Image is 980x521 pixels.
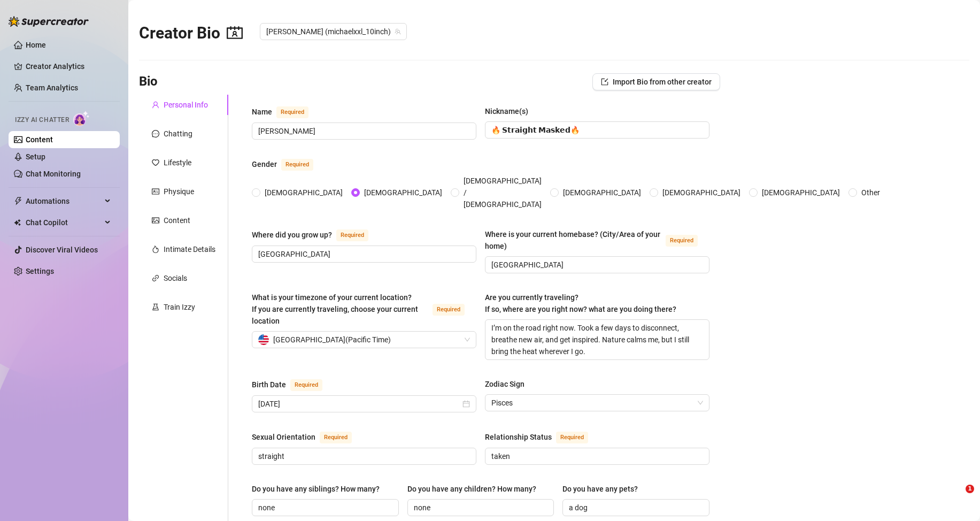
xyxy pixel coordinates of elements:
label: Zodiac Sign [485,378,532,390]
div: Where is your current homebase? (City/Area of your home) [485,228,661,252]
input: Where is your current homebase? (City/Area of your home) [491,259,701,271]
span: Are you currently traveling? If so, where are you right now? what are you doing there? [485,293,676,313]
div: Where did you grow up? [252,229,332,241]
img: us [258,334,269,345]
a: Chat Monitoring [26,170,81,178]
div: Chatting [164,128,192,140]
h3: Bio [139,73,158,90]
span: What is your timezone of your current location? If you are currently traveling, choose your curre... [252,293,418,325]
img: AI Chatter [73,111,90,126]
iframe: Intercom live chat [944,485,969,510]
label: Where did you grow up? [252,228,380,241]
a: Content [26,135,53,144]
label: Nickname(s) [485,105,536,117]
label: Do you have any children? How many? [407,483,544,495]
input: Nickname(s) [491,124,701,136]
a: Settings [26,267,54,275]
span: idcard [152,188,159,195]
div: Socials [164,272,187,284]
span: experiment [152,303,159,311]
div: Sexual Orientation [252,431,315,443]
div: Nickname(s) [485,105,528,117]
label: Do you have any siblings? How many? [252,483,387,495]
input: Name [258,125,468,137]
div: Train Izzy [164,301,195,313]
span: [DEMOGRAPHIC_DATA] [360,187,446,198]
img: Chat Copilot [14,219,21,226]
span: thunderbolt [14,197,22,205]
label: Sexual Orientation [252,431,364,443]
span: Required [320,432,352,443]
span: Automations [26,193,102,210]
div: Zodiac Sign [485,378,524,390]
span: [DEMOGRAPHIC_DATA] [758,187,844,198]
h2: Creator Bio [139,23,243,43]
span: 1 [966,485,974,493]
div: Physique [164,186,194,197]
input: Do you have any children? How many? [414,502,546,514]
div: Name [252,106,272,118]
label: Relationship Status [485,431,600,443]
div: Content [164,214,190,226]
span: picture [152,217,159,224]
span: fire [152,246,159,253]
span: import [601,78,608,86]
a: Creator Analytics [26,58,111,75]
a: Setup [26,152,45,161]
label: Where is your current homebase? (City/Area of your home) [485,228,709,252]
input: Sexual Orientation [258,450,468,462]
span: Required [336,229,368,241]
span: link [152,274,159,282]
input: Where did you grow up? [258,248,468,260]
button: Import Bio from other creator [592,73,720,90]
label: Do you have any pets? [562,483,645,495]
a: Discover Viral Videos [26,246,98,254]
img: logo-BBDzfeDw.svg [9,16,89,27]
span: Import Bio from other creator [613,78,712,86]
input: Do you have any pets? [569,502,701,514]
label: Birth Date [252,378,334,391]
span: Izzy AI Chatter [15,115,69,125]
a: Home [26,41,46,49]
span: [GEOGRAPHIC_DATA] ( Pacific Time ) [273,332,391,348]
input: Do you have any siblings? How many? [258,502,390,514]
span: contacts [227,25,243,41]
span: user [152,101,159,109]
div: Lifestyle [164,157,191,168]
span: Required [290,379,322,391]
span: Pisces [491,395,703,411]
label: Gender [252,158,325,171]
span: [DEMOGRAPHIC_DATA] [658,187,745,198]
div: Personal Info [164,99,208,111]
div: Gender [252,158,277,170]
div: Do you have any children? How many? [407,483,536,495]
div: Do you have any pets? [562,483,638,495]
span: Required [666,235,698,247]
div: Relationship Status [485,431,552,443]
input: Birth Date [258,398,460,410]
div: Intimate Details [164,243,215,255]
label: Name [252,105,320,118]
div: Birth Date [252,379,286,390]
span: Required [433,304,465,316]
span: Required [556,432,588,443]
a: Team Analytics [26,83,78,92]
div: Do you have any siblings? How many? [252,483,380,495]
span: Required [276,106,308,118]
span: Required [281,159,313,171]
span: heart [152,159,159,166]
textarea: I’m on the road right now. Took a few days to disconnect, breathe new air, and get inspired. Natu... [485,320,709,359]
span: team [395,28,401,35]
span: [DEMOGRAPHIC_DATA] [260,187,347,198]
input: Relationship Status [491,450,701,462]
span: [DEMOGRAPHIC_DATA] / [DEMOGRAPHIC_DATA] [459,175,546,210]
span: Michael (michaelxxl_10inch) [266,24,400,40]
span: Chat Copilot [26,214,102,231]
span: message [152,130,159,137]
span: [DEMOGRAPHIC_DATA] [559,187,645,198]
span: Other [857,187,884,198]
